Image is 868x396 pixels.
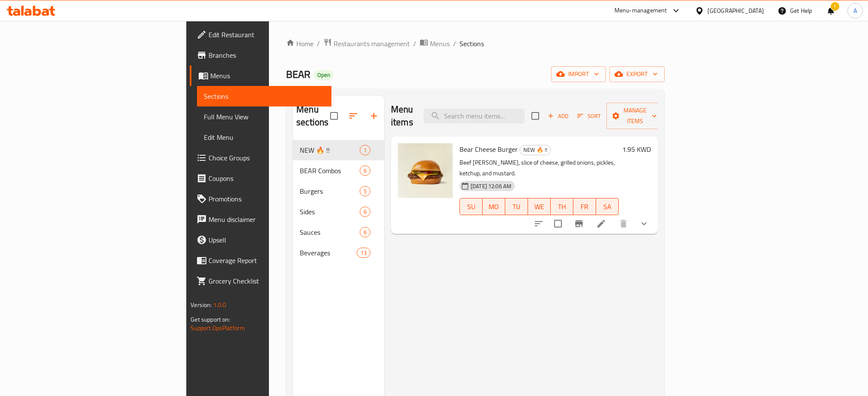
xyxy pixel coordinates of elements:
button: TH [551,198,573,215]
div: NEW 🔥 !!1 [293,140,384,160]
li: / [453,38,456,49]
button: WE [528,198,551,215]
a: Upsell [190,230,331,250]
span: A [853,6,857,15]
div: Burgers5 [293,181,384,201]
span: Edit Restaurant [209,30,325,40]
span: NEW 🔥 !! [300,145,360,155]
span: Bear Cheese Burger [459,143,518,156]
span: Sort items [572,109,606,123]
nav: Menu sections [293,136,384,266]
button: Add section [364,106,384,126]
p: Beef [PERSON_NAME], slice of cheese, grilled onions, pickles, ketchup, and mustard. [459,157,619,179]
a: Coverage Report [190,250,331,271]
div: Sauces6 [293,222,384,242]
a: Support.OpsPlatform [191,322,245,334]
a: Coupons [190,168,331,189]
div: BEAR Combos6 [293,160,384,181]
a: Branches [190,45,331,65]
span: BEAR Combos [300,165,360,176]
nav: breadcrumb [286,38,665,49]
span: Beverages [300,248,357,258]
li: / [413,38,416,49]
span: NEW 🔥 !! [520,145,551,155]
h2: Menu items [391,103,413,129]
span: export [616,69,658,80]
span: 6 [360,208,370,216]
button: sort-choices [528,213,549,234]
span: 1 [360,146,370,154]
span: Add [546,111,570,121]
span: WE [531,201,547,213]
a: Choice Groups [190,148,331,168]
div: items [360,227,370,237]
div: [GEOGRAPHIC_DATA] [707,6,764,15]
span: Add item [544,109,572,123]
span: Coverage Report [209,255,325,266]
span: Version: [191,299,212,310]
button: MO [483,198,505,215]
button: export [609,66,665,82]
button: SU [459,198,483,215]
span: Select all sections [325,107,343,125]
h6: 1.95 KWD [622,143,651,155]
span: Sort [577,111,601,121]
span: Restaurants management [334,38,410,49]
span: Sides [300,207,360,217]
span: Sauces [300,227,360,237]
div: NEW 🔥 !! [519,145,551,155]
a: Promotions [190,189,331,209]
button: show more [634,213,654,234]
span: Select to update [549,215,567,233]
span: Full Menu View [204,112,325,122]
span: Promotions [209,194,325,204]
span: Upsell [209,235,325,245]
a: Menu disclaimer [190,209,331,230]
span: [DATE] 12:06 AM [467,182,515,190]
span: Choice Groups [209,153,325,163]
span: SU [463,201,479,213]
svg: Show Choices [639,219,649,229]
a: Grocery Checklist [190,271,331,291]
span: import [558,69,599,80]
button: delete [613,213,634,234]
span: FR [577,201,593,213]
span: Sections [204,91,325,101]
span: Coupons [209,173,325,183]
span: 1.0.0 [213,299,227,310]
span: SA [600,201,615,213]
button: Sort [575,109,603,123]
span: Manage items [613,105,657,127]
span: 6 [360,228,370,236]
div: Menu-management [614,6,667,16]
button: Manage items [606,103,664,129]
div: Sides6 [293,201,384,222]
div: items [357,248,370,258]
span: MO [486,201,502,213]
button: FR [573,198,596,215]
button: Branch-specific-item [569,213,589,234]
span: Menus [430,38,450,49]
span: Menus [210,71,325,81]
div: items [360,186,370,196]
div: items [360,207,370,217]
span: Burgers [300,186,360,196]
span: TH [554,201,570,213]
button: Add [544,109,572,123]
span: Branches [209,50,325,60]
span: 6 [360,167,370,175]
span: Select section [526,107,544,125]
span: Sections [459,38,484,49]
span: Grocery Checklist [209,276,325,286]
input: search [424,109,525,124]
span: TU [509,201,525,213]
a: Full Menu View [197,106,331,127]
span: Get support on: [191,314,230,325]
a: Menus [420,38,450,49]
div: Beverages13 [293,242,384,263]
